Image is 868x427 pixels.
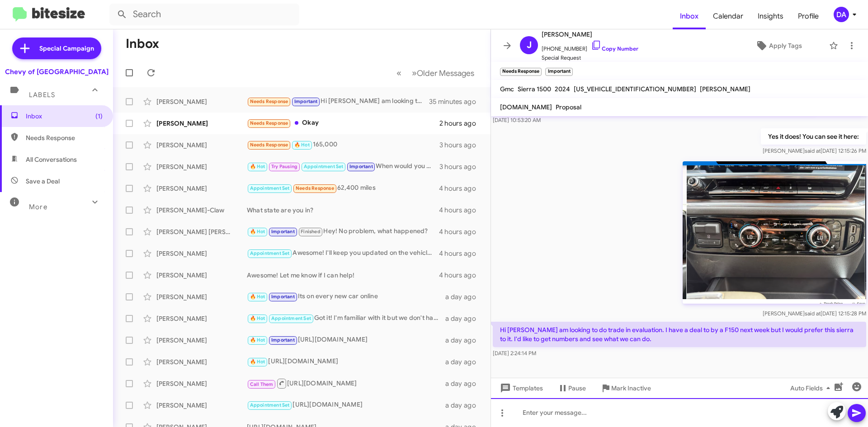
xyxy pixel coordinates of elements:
div: [PERSON_NAME] [156,401,247,410]
span: Profile [791,3,826,29]
span: Apply Tags [769,38,802,54]
div: [PERSON_NAME] [156,141,247,150]
div: Hi [PERSON_NAME] am looking to do trade in evaluation. I have a deal to by a F150 next week but I... [247,96,429,107]
span: Finished [301,229,321,235]
div: Awesome! I'll keep you updated on the vehicle availability, what time [DATE] can you come in? [247,248,439,258]
span: 🔥 Hot [250,294,265,300]
small: Needs Response [500,68,542,76]
div: [PERSON_NAME] [156,336,247,345]
h1: Inbox [126,37,159,51]
div: a day ago [445,292,483,301]
span: J [527,38,532,52]
div: a day ago [445,314,483,323]
span: 🔥 Hot [250,164,265,169]
div: [PERSON_NAME]-Claw [156,206,247,215]
span: [DOMAIN_NAME] [500,103,552,111]
span: [PERSON_NAME] [DATE] 12:15:26 PM [763,147,866,154]
div: a day ago [445,379,483,388]
img: ME9d46dca1995eacb6f6e06a95004ae7c0 [683,161,866,304]
input: Search [109,4,299,25]
div: 3 hours ago [439,162,483,171]
span: Pause [568,380,586,396]
div: 165,000 [247,140,439,150]
p: Yes it does! You can see it here: [761,128,866,145]
div: 35 minutes ago [429,97,483,106]
a: Special Campaign [12,38,101,59]
span: 🔥 Hot [294,142,310,148]
span: [PERSON_NAME] [542,29,638,40]
span: Gmc [500,85,514,93]
button: Pause [550,380,593,396]
div: When would you be able to bring it by for me to check it out? Would love to buy it from you [247,161,439,172]
span: Special Campaign [39,44,94,53]
a: Insights [750,3,791,29]
span: Needs Response [250,120,288,126]
span: Important [271,229,295,235]
div: [URL][DOMAIN_NAME] [247,400,445,410]
div: [PERSON_NAME] [156,184,247,193]
span: Needs Response [250,99,288,104]
span: Appointment Set [250,402,290,408]
p: Hi [PERSON_NAME] am looking to do trade in evaluation. I have a deal to by a F150 next week but I... [493,322,866,347]
span: 🔥 Hot [250,359,265,365]
span: Appointment Set [271,315,311,321]
div: Okay [247,118,439,128]
span: Important [271,337,295,343]
div: 4 hours ago [439,249,483,258]
span: [DATE] 2:24:14 PM [493,350,536,357]
span: Save a Deal [26,177,60,186]
button: Mark Inactive [593,380,658,396]
div: [PERSON_NAME] [156,249,247,258]
span: Needs Response [296,185,334,191]
div: 4 hours ago [439,271,483,280]
span: Proposal [556,103,581,111]
span: (1) [95,112,103,121]
div: [PERSON_NAME] [156,97,247,106]
span: Appointment Set [250,250,290,256]
span: Auto Fields [790,380,834,396]
span: [PERSON_NAME] [DATE] 12:15:28 PM [763,310,866,317]
a: Inbox [673,3,706,29]
span: More [29,203,47,211]
div: Its on every new car online [247,291,445,302]
span: Important [294,99,318,104]
span: 🔥 Hot [250,337,265,343]
span: Appointment Set [250,185,290,191]
span: » [412,67,417,79]
div: [PERSON_NAME] [156,119,247,128]
button: Next [406,64,480,82]
span: Needs Response [26,133,103,142]
span: said at [805,147,821,154]
span: 🔥 Hot [250,315,265,321]
div: DA [834,7,849,22]
span: Special Request [542,53,638,62]
span: Sierra 1500 [518,85,551,93]
span: Labels [29,91,55,99]
div: What state are you in? [247,206,439,215]
div: [PERSON_NAME] [156,292,247,301]
nav: Page navigation example [392,64,480,82]
div: 4 hours ago [439,227,483,236]
div: 62,400 miles [247,183,439,193]
div: 3 hours ago [439,141,483,150]
span: All Conversations [26,155,77,164]
span: Needs Response [250,142,288,148]
div: [PERSON_NAME] [PERSON_NAME] [156,227,247,236]
span: Appointment Set [304,164,344,169]
div: 2 hours ago [439,119,483,128]
div: [PERSON_NAME] [156,162,247,171]
span: Try Pausing [271,164,297,169]
span: Inbox [26,112,103,121]
div: Got it! I'm familiar with it but we don't have any in stock with that package right now [247,313,445,324]
a: Copy Number [591,45,638,52]
div: [URL][DOMAIN_NAME] [247,357,445,367]
a: Calendar [706,3,750,29]
button: Previous [391,64,407,82]
span: [PHONE_NUMBER] [542,40,638,53]
span: Mark Inactive [611,380,651,396]
button: Templates [491,380,550,396]
div: 4 hours ago [439,206,483,215]
span: Important [271,294,295,300]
